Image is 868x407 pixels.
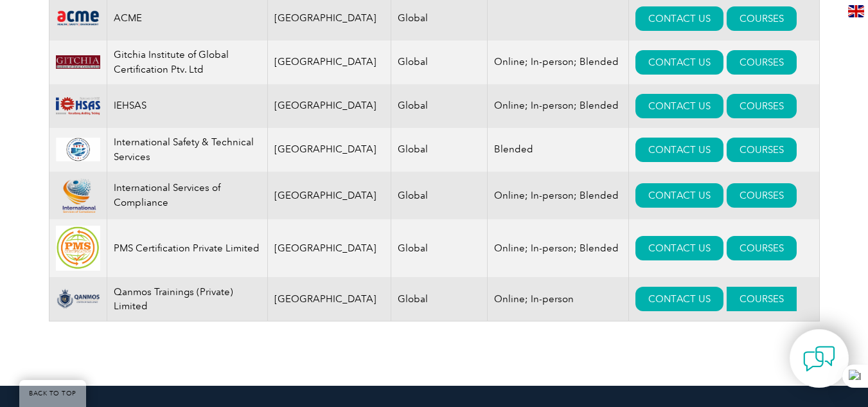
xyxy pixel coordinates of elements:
[56,138,100,162] img: 0d58a1d0-3c89-ec11-8d20-0022481579a4-logo.png
[727,138,797,162] a: COURSES
[488,41,629,84] td: Online; In-person; Blended
[391,128,488,172] td: Global
[488,277,629,321] td: Online; In-person
[107,172,267,220] td: International Services of Compliance
[107,277,267,321] td: Qanmos Trainings (Private) Limited
[56,289,100,309] img: aba66f9e-23f8-ef11-bae2-000d3ad176a3-logo.png
[727,94,797,118] a: COURSES
[488,128,629,172] td: Blended
[107,128,267,172] td: International Safety & Technical Services
[727,50,797,75] a: COURSES
[848,5,864,17] img: en
[56,226,100,271] img: 865840a4-dc40-ee11-bdf4-000d3ae1ac14-logo.jpg
[635,94,723,118] a: CONTACT US
[635,138,723,162] a: CONTACT US
[391,219,488,277] td: Global
[107,41,267,84] td: Gitchia Institute of Global Certification Ptv. Ltd
[635,236,723,260] a: CONTACT US
[391,41,488,84] td: Global
[107,84,267,128] td: IEHSAS
[488,84,629,128] td: Online; In-person; Blended
[107,219,267,277] td: PMS Certification Private Limited
[488,172,629,220] td: Online; In-person; Blended
[267,128,391,172] td: [GEOGRAPHIC_DATA]
[56,9,100,28] img: 0f03f964-e57c-ec11-8d20-002248158ec2-logo.png
[267,219,391,277] td: [GEOGRAPHIC_DATA]
[267,84,391,128] td: [GEOGRAPHIC_DATA]
[19,380,86,407] a: BACK TO TOP
[391,172,488,220] td: Global
[391,84,488,128] td: Global
[635,50,723,75] a: CONTACT US
[391,277,488,321] td: Global
[727,183,797,208] a: COURSES
[267,172,391,220] td: [GEOGRAPHIC_DATA]
[727,236,797,260] a: COURSES
[635,183,723,208] a: CONTACT US
[727,287,797,311] a: COURSES
[803,343,835,375] img: contact-chat.png
[488,219,629,277] td: Online; In-person; Blended
[56,94,100,118] img: d1ae17d9-8e6d-ee11-9ae6-000d3ae1a86f-logo.png
[635,287,723,311] a: CONTACT US
[635,6,723,31] a: CONTACT US
[267,41,391,84] td: [GEOGRAPHIC_DATA]
[727,6,797,31] a: COURSES
[56,55,100,69] img: c8bed0e6-59d5-ee11-904c-002248931104-logo.png
[267,277,391,321] td: [GEOGRAPHIC_DATA]
[56,178,100,213] img: 6b4695af-5fa9-ee11-be37-00224893a058-logo.png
